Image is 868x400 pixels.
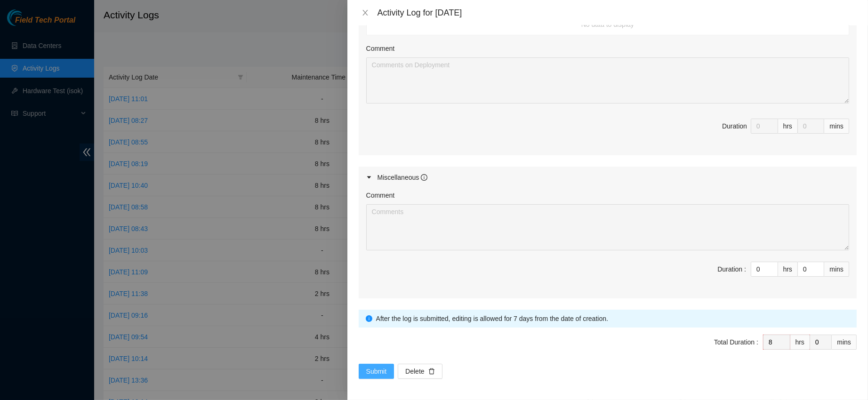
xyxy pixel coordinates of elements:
span: Submit [366,366,387,376]
textarea: Comment [366,204,849,250]
div: Total Duration : [714,337,758,347]
span: info-circle [421,174,427,181]
span: caret-right [366,175,372,180]
label: Comment [366,43,395,54]
button: Close [359,8,372,17]
textarea: Comment [366,57,849,104]
div: mins [824,119,849,134]
span: delete [428,368,435,376]
span: info-circle [366,315,372,322]
div: mins [832,335,857,350]
div: After the log is submitted, editing is allowed for 7 days from the date of creation. [376,313,850,324]
div: mins [824,262,849,277]
span: Delete [405,366,424,376]
div: Duration : [717,264,746,274]
div: Activity Log for [DATE] [378,8,857,18]
div: hrs [778,262,798,277]
label: Comment [366,190,395,200]
div: hrs [790,335,810,350]
button: Submit [359,364,394,379]
div: Miscellaneous [378,172,428,183]
div: hrs [778,119,798,134]
button: Deletedelete [398,364,442,379]
span: close [362,9,369,16]
div: Duration [722,121,747,131]
div: Miscellaneous info-circle [359,167,857,188]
